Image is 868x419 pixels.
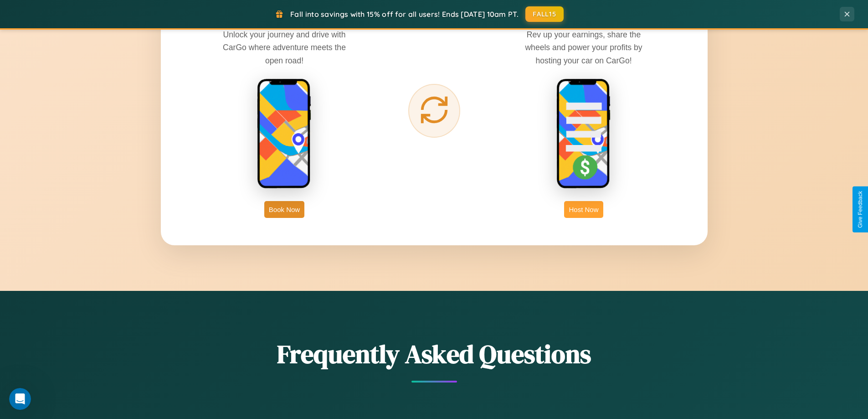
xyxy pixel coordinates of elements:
p: Rev up your earnings, share the wheels and power your profits by hosting your car on CarGo! [515,28,652,67]
iframe: Intercom live chat [9,388,31,410]
div: Give Feedback [857,191,863,228]
button: Host Now [564,201,603,218]
span: Fall into savings with 15% off for all users! Ends [DATE] 10am PT. [290,10,519,19]
img: rent phone [257,78,312,190]
p: Unlock your journey and drive with CarGo where adventure meets the open road! [216,28,353,67]
img: host phone [556,78,611,190]
h2: Frequently Asked Questions [161,336,708,372]
button: FALL15 [525,6,564,22]
button: Book Now [264,201,304,218]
